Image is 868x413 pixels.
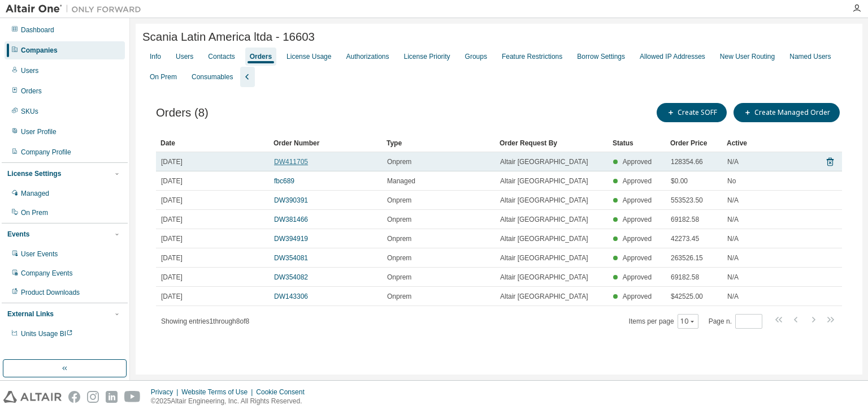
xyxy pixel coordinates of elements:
span: Approved [623,254,652,262]
span: Orders (8) [156,106,209,119]
img: instagram.svg [87,391,99,403]
div: Status [613,134,661,152]
span: $0.00 [671,177,688,186]
span: $42525.00 [671,292,703,301]
span: Onprem [387,273,411,282]
div: User Profile [21,127,57,136]
div: Order Number [274,134,377,152]
span: Units Usage BI [21,330,73,338]
div: Users [21,66,38,75]
img: linkedin.svg [106,391,118,403]
span: Approved [623,216,652,223]
span: [DATE] [161,196,183,205]
div: Company Profile [21,148,71,157]
div: License Settings [7,169,61,178]
div: Companies [21,46,58,55]
div: Order Price [670,134,718,152]
span: Approved [623,177,652,185]
img: Altair One [6,3,147,15]
span: [DATE] [161,215,183,224]
div: Active [727,134,774,152]
a: DW390391 [274,196,308,204]
span: [DATE] [161,292,183,301]
div: Orders [21,87,42,96]
div: Managed [21,189,49,198]
div: User Events [21,249,58,259]
div: Privacy [151,388,181,397]
span: No [727,177,736,186]
span: [DATE] [161,253,183,263]
div: Date [160,134,264,152]
span: N/A [727,196,739,205]
div: External Links [7,309,54,319]
div: Cookie Consent [256,388,311,397]
span: N/A [727,215,739,224]
div: Company Events [21,269,72,278]
span: N/A [727,273,739,282]
div: Contacts [208,52,235,61]
div: Users [176,52,193,61]
div: Consumables [192,72,233,81]
span: N/A [727,234,739,243]
span: Altair [GEOGRAPHIC_DATA] [500,196,588,205]
span: Approved [623,158,652,166]
span: Approved [623,273,652,281]
span: N/A [727,157,739,166]
span: Approved [623,292,652,300]
span: 553523.50 [671,196,703,205]
span: N/A [727,253,739,263]
div: Groups [465,52,487,61]
span: 69182.58 [671,215,699,224]
span: Altair [GEOGRAPHIC_DATA] [500,215,588,224]
span: Onprem [387,215,411,224]
span: Altair [GEOGRAPHIC_DATA] [500,177,588,186]
span: Onprem [387,157,411,166]
span: Altair [GEOGRAPHIC_DATA] [500,157,588,166]
div: Allowed IP Addresses [640,52,705,61]
span: Altair [GEOGRAPHIC_DATA] [500,234,588,243]
span: N/A [727,292,739,301]
span: Scania Latin America ltda - 16603 [142,31,315,44]
a: DW143306 [274,292,308,300]
span: [DATE] [161,234,183,243]
div: On Prem [150,72,177,81]
span: Onprem [387,292,411,301]
p: © 2025 Altair Engineering, Inc. All Rights Reserved. [151,397,311,406]
span: Items per page [629,314,698,329]
div: On Prem [21,208,48,217]
span: 69182.58 [671,273,699,282]
span: [DATE] [161,177,183,186]
a: DW394919 [274,235,308,243]
span: Approved [623,196,652,204]
span: Page n. [709,314,762,329]
div: Product Downloads [21,288,80,297]
div: Orders [250,52,272,61]
a: DW354081 [274,254,308,262]
span: 42273.45 [671,234,699,243]
div: New User Routing [720,52,775,61]
span: Altair [GEOGRAPHIC_DATA] [500,253,588,263]
a: DW411705 [274,158,308,166]
div: Info [150,52,161,61]
img: facebook.svg [68,391,80,403]
span: Onprem [387,196,411,205]
div: License Usage [287,52,331,61]
div: Website Terms of Use [181,388,256,397]
a: DW381466 [274,216,308,223]
span: [DATE] [161,157,183,166]
span: 128354.66 [671,157,703,166]
div: Feature Restrictions [502,52,562,61]
img: altair_logo.svg [3,391,62,403]
button: Create SOFF [657,103,727,122]
span: 263526.15 [671,253,703,263]
a: DW354082 [274,273,308,281]
span: Showing entries 1 through 8 of 8 [161,317,249,325]
span: Approved [623,235,652,243]
span: Onprem [387,253,411,263]
div: Borrow Settings [577,52,625,61]
button: 10 [680,317,696,326]
img: youtube.svg [124,391,141,403]
div: Named Users [789,52,831,61]
div: SKUs [21,107,38,116]
div: Type [387,134,491,152]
